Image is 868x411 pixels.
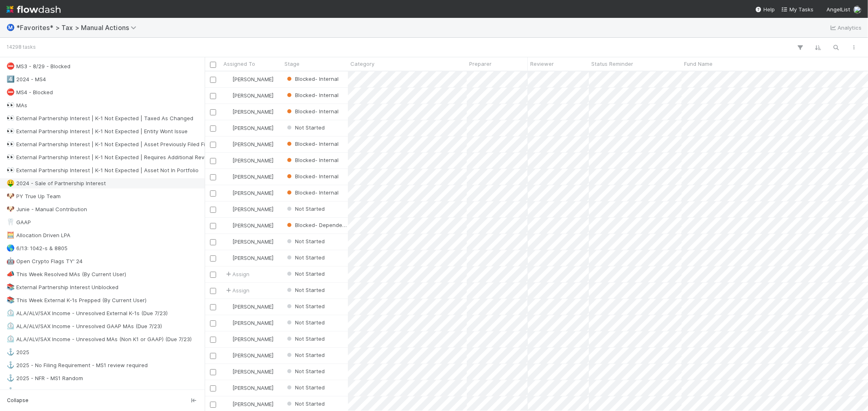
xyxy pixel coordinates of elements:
[7,387,15,394] span: ⚓
[285,75,339,83] div: Blocked- Internal
[225,238,231,245] img: avatar_d45d11ee-0024-4901-936f-9df0a9cc3b4e.png
[7,191,61,201] div: PY True Up Team
[7,218,15,225] span: 🦷
[7,282,118,292] div: External Partnership Interest Unblocked
[232,157,273,164] span: [PERSON_NAME]
[225,303,231,310] img: avatar_d45d11ee-0024-4901-936f-9df0a9cc3b4e.png
[285,91,339,99] div: Blocked- Internal
[755,5,775,13] div: Help
[7,308,168,318] div: ALA/ALV/SAX Income - Unresolved External K-1s (Due 7/23)
[7,102,15,108] span: 👀
[210,125,216,132] input: Toggle Row Selected
[7,205,15,212] span: 🐶
[210,190,216,197] input: Toggle Row Selected
[225,173,231,180] img: avatar_66854b90-094e-431f-b713-6ac88429a2b8.png
[210,337,216,343] input: Toggle Row Selected
[285,92,339,98] span: Blocked- Internal
[7,217,31,227] div: GAAP
[225,157,231,164] img: avatar_66854b90-094e-431f-b713-6ac88429a2b8.png
[7,335,15,342] span: ⏲️
[285,189,339,196] span: Blocked- Internal
[224,319,273,327] div: [PERSON_NAME]
[829,23,861,32] a: Analytics
[285,123,325,132] div: Not Started
[285,318,325,327] div: Not Started
[232,368,273,375] span: [PERSON_NAME]
[7,243,68,253] div: 6/13: 1042-s & 8805
[7,321,162,331] div: ALA/ALV/SAX Income - Unresolved GAAP MAs (Due 7/23)
[7,89,15,95] span: ⛔
[16,24,140,32] span: *Favorites* > Tax > Manual Actions
[285,108,339,115] span: Blocked- Internal
[224,400,273,408] div: [PERSON_NAME]
[7,167,15,173] span: 👀
[285,302,325,310] div: Not Started
[210,255,216,262] input: Toggle Row Selected
[210,288,216,294] input: Toggle Row Selected
[7,154,15,160] span: 👀
[7,386,95,396] div: 2025 - NFR - MS1 - Distribution
[210,158,216,164] input: Toggle Row Selected
[285,352,325,358] span: Not Started
[224,351,273,359] div: [PERSON_NAME]
[232,238,273,245] span: [PERSON_NAME]
[225,385,231,391] img: avatar_d45d11ee-0024-4901-936f-9df0a9cc3b4e.png
[7,244,15,251] span: 🌎
[232,206,273,212] span: [PERSON_NAME]
[285,368,325,374] span: Not Started
[285,270,325,277] span: Not Started
[224,173,273,181] div: [PERSON_NAME]
[285,367,325,375] div: Not Started
[285,400,325,407] span: Not Started
[210,385,216,392] input: Toggle Row Selected
[7,283,15,290] span: 📚
[224,189,273,197] div: [PERSON_NAME]
[7,204,87,214] div: Junie - Manual Contribution
[285,205,325,212] span: Not Started
[225,401,231,407] img: avatar_cfa6ccaa-c7d9-46b3-b608-2ec56ecf97ad.png
[285,270,325,278] div: Not Started
[285,124,325,131] span: Not Started
[285,384,325,391] span: Not Started
[7,361,15,368] span: ⚓
[7,295,146,305] div: This Week External K-1s Prepped (By Current User)
[224,221,273,229] div: [PERSON_NAME]
[224,75,273,83] div: [PERSON_NAME]
[224,91,273,100] div: [PERSON_NAME]
[285,253,325,262] div: Not Started
[285,237,325,245] div: Not Started
[7,257,15,264] span: 🤖
[7,128,15,134] span: 👀
[225,336,231,342] img: avatar_d45d11ee-0024-4901-936f-9df0a9cc3b4e.png
[285,156,339,164] div: Blocked- Internal
[7,139,213,149] div: External Partnership Interest | K-1 Not Expected | Asset Previously Filed Final
[469,60,492,68] span: Preparer
[7,126,188,136] div: External Partnership Interest | K-1 Not Expected | Entity Wont Issue
[210,62,216,68] input: Toggle All Rows Selected
[285,188,339,197] div: Blocked- Internal
[232,92,273,99] span: [PERSON_NAME]
[285,383,325,392] div: Not Started
[7,269,126,279] div: This Week Resolved MAs (By Current User)
[224,384,273,392] div: [PERSON_NAME]
[7,74,46,84] div: 2024 - MS4
[210,142,216,148] input: Toggle Row Selected
[7,348,15,355] span: ⚓
[284,60,300,68] span: Stage
[225,320,231,326] img: avatar_d45d11ee-0024-4901-936f-9df0a9cc3b4e.png
[285,222,351,228] span: Blocked- Dependency
[7,373,83,383] div: 2025 - NFR - MS1 Random
[7,270,15,277] span: 📣
[210,320,216,327] input: Toggle Row Selected
[7,374,15,381] span: ⚓
[285,400,325,408] div: Not Started
[7,360,148,370] div: 2025 - No Filing Requirement - MS1 review required
[7,100,27,110] div: MAs
[232,108,273,115] span: [PERSON_NAME]
[224,270,249,278] span: Assign
[224,286,249,294] span: Assign
[285,287,325,293] span: Not Started
[781,6,813,13] span: My Tasks
[232,125,273,131] span: [PERSON_NAME]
